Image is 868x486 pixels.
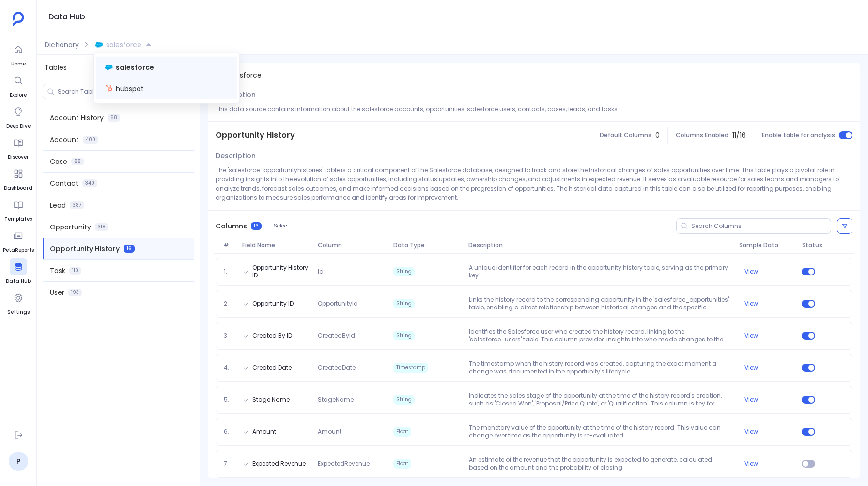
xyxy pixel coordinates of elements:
span: Column [314,242,389,249]
button: Amount [252,428,276,436]
span: Sample Data [735,242,798,249]
span: Description [216,151,256,161]
span: Opportunity History [50,244,120,254]
button: View [744,460,758,468]
input: Search Columns [691,222,831,230]
span: Case [50,157,67,166]
img: salesforce.svg [105,64,113,71]
input: Search Tables/Columns [58,88,174,96]
span: String [393,331,415,340]
img: petavue logo [13,12,24,26]
span: Columns [216,221,247,231]
span: 6. [220,428,239,436]
span: 68 [108,114,120,122]
span: 0 [655,130,660,140]
span: Opportunity [50,222,91,232]
span: Contact [50,178,78,188]
span: Dashboard [4,184,32,192]
span: 16 [251,222,262,230]
button: Select [267,220,295,232]
button: View [744,396,758,404]
span: OpportunityId [314,300,389,308]
button: View [744,268,758,275]
h1: Data Hub [48,10,85,24]
button: Stage Name [252,396,290,404]
button: Created Date [252,364,292,372]
span: Timestamp [393,363,428,373]
span: Discover [8,153,29,161]
a: Explore [10,72,27,99]
span: 400 [83,136,98,144]
span: StageName [314,396,389,404]
span: Lead [50,200,66,210]
span: 4. [220,364,239,372]
p: This data source contains information about the salesforce accounts, opportunities, salesforce us... [216,104,852,113]
span: 110 [69,267,81,275]
span: Account [50,135,79,145]
span: Status [798,242,823,249]
span: 5. [220,396,239,404]
span: 318 [95,223,108,231]
p: The 'salesforce_opportunityhistories' table is a critical component of the Salesforce database, d... [216,165,852,202]
span: User [50,288,64,297]
span: String [393,299,415,308]
a: Dashboard [4,165,32,192]
p: Indicates the sales stage of the opportunity at the time of the history record's creation, such a... [465,392,735,407]
button: Opportunity ID [252,300,294,308]
span: Columns Enabled [676,131,728,139]
button: View [744,300,758,308]
a: Data Hub [6,258,31,285]
p: A unique identifier for each record in the opportunity history table, serving as the primary key. [465,264,735,279]
span: Amount [314,428,389,436]
span: Enable table for analysis [762,131,835,139]
a: Settings [7,289,30,316]
span: Description [465,242,735,249]
span: Data Hub [6,277,31,285]
span: Task [50,266,65,275]
span: Templates [4,215,32,223]
span: 16 [124,245,135,253]
span: PetaReports [3,246,34,254]
div: Tables [37,55,200,80]
button: View [744,428,758,436]
button: Opportunity History ID [252,264,310,279]
span: Default Columns [600,131,651,139]
span: salesforce [106,40,141,49]
p: The timestamp when the history record was created, capturing the exact moment a change was docume... [465,360,735,375]
span: 7. [220,460,239,468]
span: Settings [7,308,30,316]
p: An estimate of the revenue that the opportunity is expected to generate, calculated based on the ... [465,456,735,471]
img: hubspot.svg [105,85,113,93]
p: Identifies the Salesforce user who created the history record, linking to the 'salesforce_users' ... [465,328,735,343]
span: salesforce [226,70,262,80]
a: Deep Dive [6,103,31,130]
a: P [9,452,28,471]
a: Home [10,41,27,68]
span: CreatedDate [314,364,389,372]
p: Links the history record to the corresponding opportunity in the 'salesforce_opportunities' table... [465,296,735,311]
span: String [393,267,415,276]
span: 3. [220,332,239,340]
span: ExpectedRevenue [314,460,389,468]
span: Deep Dive [6,122,31,130]
button: Expected Revenue [252,460,306,468]
span: 1. [220,268,239,275]
span: Dictionary [45,40,79,49]
a: Discover [8,134,29,161]
span: 2. [220,300,239,308]
span: Float [393,459,411,469]
span: 387 [70,201,84,209]
a: Templates [4,196,32,223]
span: Opportunity History [216,130,295,141]
p: The monetary value of the opportunity at the time of the history record. This value can change ov... [465,424,735,439]
button: Created By ID [252,332,292,340]
button: salesforce [93,37,154,52]
img: salesforce.svg [95,41,103,49]
span: Field Name [238,242,314,249]
span: hubspot [116,84,144,94]
span: Id [314,268,389,275]
span: 340 [82,179,97,187]
span: Explore [10,91,27,99]
span: # [219,242,238,249]
span: Home [10,60,27,68]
